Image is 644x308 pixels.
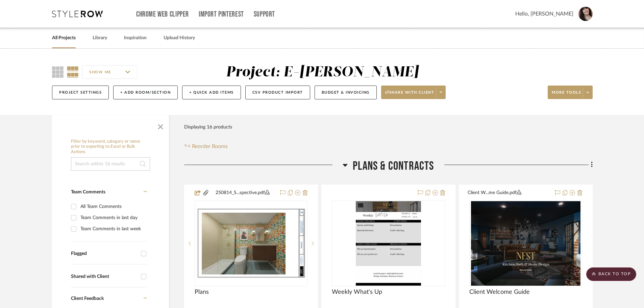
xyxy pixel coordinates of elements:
[154,119,167,132] button: Close
[124,33,147,43] a: Inspiration
[182,86,241,99] button: + Quick Add Items
[226,65,419,79] div: Project: E-[PERSON_NAME]
[80,201,145,212] div: All Team Comments
[356,201,421,286] img: Weekly What's Up
[71,157,150,171] input: Search within 16 results
[199,11,244,17] a: Import Pinterest
[245,86,310,99] button: CSV Product Import
[552,90,581,100] span: More tools
[381,86,446,99] button: Share with client
[71,190,105,194] span: Team Comments
[471,201,580,286] img: Client Welcome Guide
[136,11,189,17] a: Chrome Web Clipper
[192,142,228,150] span: Reorder Rooms
[71,251,138,257] div: Flagged
[195,207,307,279] img: Plans
[548,86,593,99] button: More tools
[209,189,276,197] button: 250814_S...spective.pdf
[164,33,195,43] a: Upload History
[93,33,107,43] a: Library
[254,11,275,17] a: Support
[195,288,209,296] span: Plans
[469,288,530,296] span: Client Welcome Guide
[184,142,228,150] button: Reorder Rooms
[71,139,150,155] h6: Filter by keyword, category or name prior to exporting to Excel or Bulk Actions
[71,296,104,301] span: Client Feedback
[315,86,377,99] button: Budget & Invoicing
[184,120,232,134] div: Displaying 16 products
[578,7,593,21] img: avatar
[515,10,573,18] span: Hello, [PERSON_NAME]
[586,267,636,281] scroll-to-top-button: BACK TO TOP
[332,288,382,296] span: Weekly What's Up
[113,86,178,99] button: + Add Room/Section
[80,212,145,223] div: Team Comments in last day
[80,223,145,234] div: Team Comments in last week
[468,189,551,197] button: Client W...me Guide.pdf
[52,86,109,99] button: Project Settings
[71,274,138,280] div: Shared with Client
[385,90,435,100] span: Share with client
[52,33,76,43] a: All Projects
[353,159,434,173] span: Plans & Contracts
